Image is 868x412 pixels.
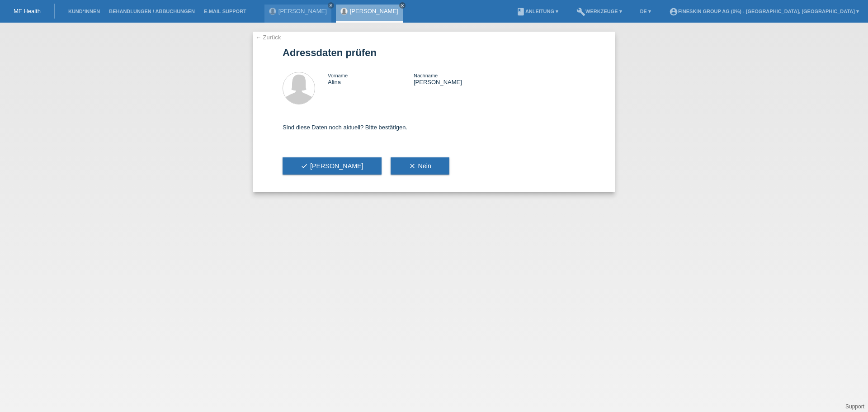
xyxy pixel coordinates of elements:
[278,8,327,14] a: [PERSON_NAME]
[199,9,251,14] a: E-Mail Support
[409,162,416,170] i: clear
[301,162,308,170] i: check
[669,7,678,16] i: account_circle
[301,162,363,170] span: [PERSON_NAME]
[414,73,438,78] span: Nachname
[328,72,414,85] div: Alina
[636,9,656,14] a: DE ▾
[104,9,199,14] a: Behandlungen / Abbuchungen
[516,7,525,16] i: book
[328,2,334,9] a: close
[329,3,333,8] i: close
[283,47,585,58] h1: Adressdaten prüfen
[512,9,563,14] a: bookAnleitung ▾
[665,9,863,14] a: account_circleFineSkin Group AG (0%) - [GEOGRAPHIC_DATA], [GEOGRAPHIC_DATA] ▾
[409,162,431,170] span: Nein
[255,34,281,41] a: ← Zurück
[14,8,41,14] a: MF Health
[283,157,382,175] button: check[PERSON_NAME]
[283,115,585,140] div: Sind diese Daten noch aktuell? Bitte bestätigen.
[64,9,104,14] a: Kund*innen
[328,73,348,78] span: Vorname
[845,403,864,410] a: Support
[414,72,500,85] div: [PERSON_NAME]
[576,7,585,16] i: build
[350,8,398,14] a: [PERSON_NAME]
[400,3,405,8] i: close
[572,9,627,14] a: buildWerkzeuge ▾
[399,2,406,9] a: close
[391,157,449,175] button: clearNein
